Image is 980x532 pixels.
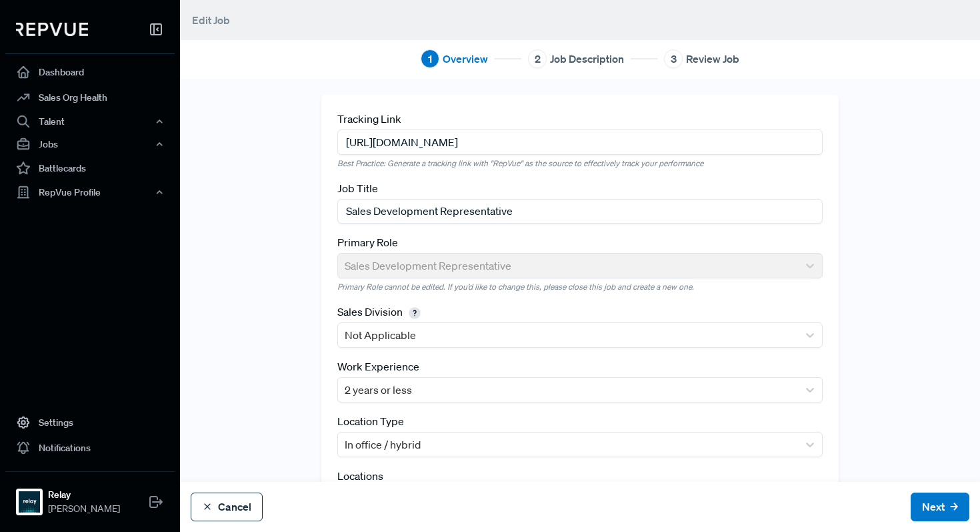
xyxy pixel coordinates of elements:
[550,51,624,67] span: Job Description
[443,51,488,67] span: Overview
[19,491,40,513] img: Relay
[5,110,175,133] button: Talent
[5,156,175,181] a: Battlecards
[191,493,263,521] button: Cancel
[48,502,120,516] span: [PERSON_NAME]
[337,129,823,154] input: https://www.yoursite.com
[528,49,547,68] div: 2
[192,13,230,27] span: Edit Job
[5,85,175,110] a: Sales Org Health
[337,111,401,127] label: Tracking Link
[48,488,120,502] strong: Relay
[686,51,739,67] span: Review Job
[337,468,383,484] label: Locations
[337,304,425,320] label: Sales Division
[337,358,419,374] label: Work Experience
[664,49,683,68] div: 3
[337,180,378,196] label: Job Title
[421,49,439,68] div: 1
[337,413,404,429] label: Location Type
[5,59,175,85] a: Dashboard
[5,133,175,156] button: Jobs
[911,493,969,521] button: Next
[5,181,175,204] button: RepVue Profile
[5,410,175,435] a: Settings
[16,23,88,36] img: RepVue
[5,435,175,461] a: Notifications
[337,234,398,250] label: Primary Role
[337,281,823,293] em: Primary Role cannot be edited. If you’d like to change this, please close this job and create a n...
[337,158,823,170] em: Best Practice: Generate a tracking link with "RepVue" as the source to effectively track your per...
[5,471,175,521] a: RelayRelay[PERSON_NAME]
